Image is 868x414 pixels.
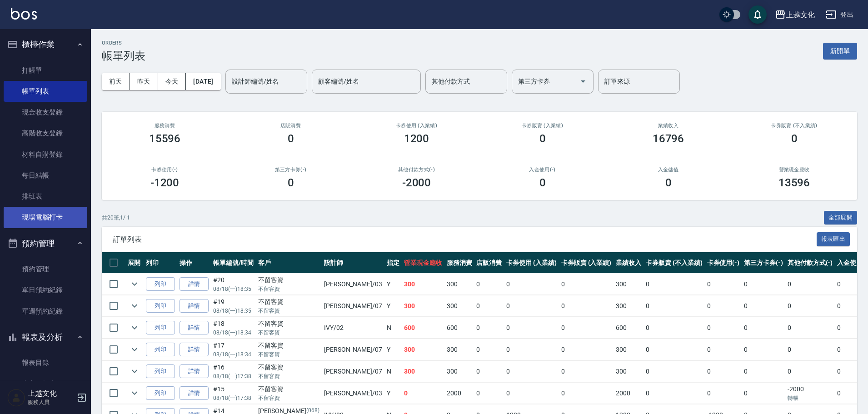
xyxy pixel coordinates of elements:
td: 0 [644,361,704,382]
td: 300 [402,339,444,360]
h3: 服務消費 [113,123,217,129]
td: 2000 [444,383,474,404]
td: 0 [742,295,785,317]
p: 轉帳 [788,394,833,402]
h5: 上越文化 [28,389,74,398]
th: 列印 [144,252,177,274]
h2: 入金使用(-) [490,167,594,173]
td: 0 [785,361,835,382]
h2: 店販消費 [239,123,343,129]
td: 0 [474,339,504,360]
td: 0 [474,383,504,404]
p: 08/18 (一) 17:38 [213,372,254,380]
td: 0 [504,383,559,404]
h2: 入金儲值 [616,167,720,173]
th: 第三方卡券(-) [742,252,785,274]
td: [PERSON_NAME] /07 [322,339,384,360]
td: -2000 [785,383,835,404]
button: 全部展開 [824,211,858,225]
td: 300 [614,361,644,382]
td: #18 [211,317,256,339]
td: 600 [614,317,644,339]
p: 不留客資 [258,307,319,315]
a: 帳單列表 [4,81,87,102]
a: 報表匯出 [817,234,850,243]
td: 0 [504,361,559,382]
td: [PERSON_NAME] /03 [322,383,384,404]
th: 客戶 [256,252,322,274]
button: 昨天 [130,73,158,90]
td: 0 [504,317,559,339]
div: 不留客資 [258,275,319,285]
span: 訂單列表 [113,235,817,244]
button: expand row [128,364,141,378]
td: 0 [644,274,704,295]
th: 操作 [177,252,211,274]
th: 卡券販賣 (入業績) [559,252,614,274]
td: 0 [474,295,504,317]
td: N [384,361,402,382]
a: 現場電腦打卡 [4,207,87,228]
td: 300 [444,295,474,317]
a: 每日結帳 [4,165,87,186]
td: 0 [559,317,614,339]
a: 詳情 [180,277,209,291]
div: 不留客資 [258,341,319,350]
td: #19 [211,295,256,317]
td: 0 [559,361,614,382]
td: 300 [614,274,644,295]
td: 300 [444,339,474,360]
a: 報表目錄 [4,352,87,373]
button: 新開單 [823,43,857,60]
h3: 0 [539,132,546,145]
td: 0 [644,295,704,317]
a: 詳情 [180,343,209,357]
td: 300 [402,295,444,317]
th: 指定 [384,252,402,274]
td: 0 [504,274,559,295]
p: 08/18 (一) 18:35 [213,285,254,293]
td: 0 [785,317,835,339]
th: 其他付款方式(-) [785,252,835,274]
td: 300 [402,274,444,295]
h3: 帳單列表 [102,50,145,62]
a: 店家日報表 [4,374,87,394]
td: 0 [742,361,785,382]
td: 0 [474,274,504,295]
td: #16 [211,361,256,382]
td: #20 [211,274,256,295]
a: 詳情 [180,386,209,400]
div: 不留客資 [258,384,319,394]
button: 上越文化 [771,5,818,24]
p: 08/18 (一) 18:35 [213,307,254,315]
td: 0 [785,274,835,295]
h2: 業績收入 [616,123,720,129]
th: 卡券使用(-) [705,252,742,274]
button: 預約管理 [4,232,87,255]
td: 2000 [614,383,644,404]
td: 300 [614,295,644,317]
td: 0 [559,274,614,295]
button: expand row [128,343,141,356]
button: 前天 [102,73,130,90]
a: 單日預約紀錄 [4,279,87,300]
td: 0 [504,295,559,317]
h3: 0 [539,176,546,189]
p: 不留客資 [258,285,319,293]
td: 0 [705,317,742,339]
p: 08/18 (一) 17:38 [213,394,254,402]
h3: 0 [791,132,798,145]
button: 列印 [146,299,175,313]
td: [PERSON_NAME] /07 [322,295,384,317]
td: 0 [742,339,785,360]
button: 報表及分析 [4,325,87,349]
div: 不留客資 [258,363,319,372]
h3: 1200 [404,132,429,145]
td: 300 [444,361,474,382]
td: 0 [705,339,742,360]
h3: -2000 [402,176,431,189]
td: 300 [402,361,444,382]
img: Person [7,389,25,407]
td: 0 [644,339,704,360]
button: expand row [128,386,141,400]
